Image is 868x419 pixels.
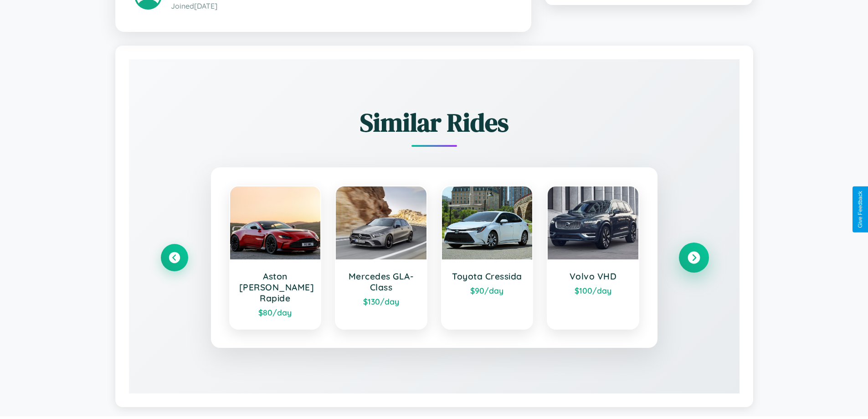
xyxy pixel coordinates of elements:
div: Give Feedback [857,191,863,228]
h3: Volvo VHD [557,271,629,282]
div: $ 80 /day [239,307,312,317]
h3: Aston [PERSON_NAME] Rapide [239,271,312,304]
h3: Mercedes GLA-Class [345,271,417,293]
a: Aston [PERSON_NAME] Rapide$80/day [229,186,322,330]
a: Volvo VHD$100/day [547,186,639,330]
a: Mercedes GLA-Class$130/day [335,186,427,330]
div: $ 90 /day [451,285,524,295]
a: Toyota Cressida$90/day [441,186,534,330]
h2: Similar Rides [161,105,708,140]
div: $ 100 /day [557,285,629,295]
h3: Toyota Cressida [451,271,524,282]
div: $ 130 /day [345,296,417,306]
